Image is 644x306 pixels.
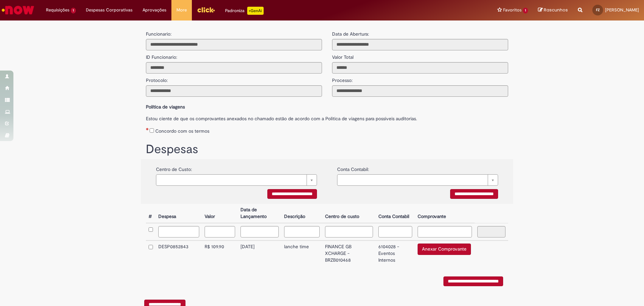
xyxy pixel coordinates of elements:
th: Centro de custo [322,204,376,223]
img: ServiceNow [1,3,35,17]
td: R$ 109.90 [202,241,238,266]
td: DESP0852843 [156,241,202,266]
div: Padroniza [225,7,264,15]
td: [DATE] [238,241,282,266]
img: click_logo_yellow_360x200.png [197,5,215,15]
a: Rascunhos [538,7,568,13]
span: Aprovações [143,7,166,13]
button: Anexar Comprovante [418,244,471,255]
p: +GenAi [247,7,264,15]
th: Descrição [281,204,322,223]
h1: Despesas [146,143,508,156]
th: Comprovante [415,204,475,223]
td: lanche time [281,241,322,266]
b: Política de viagens [146,104,185,110]
label: Conta Contabil: [337,163,369,173]
span: Favoritos [503,7,522,13]
label: Processo: [332,74,353,84]
label: ID Funcionario: [146,50,177,60]
label: Concordo com os termos [155,128,209,134]
th: Data de Lançamento [238,204,282,223]
span: Requisições [46,7,69,13]
th: Valor [202,204,238,223]
span: FZ [596,8,600,12]
span: More [176,7,187,13]
th: Conta Contabil [376,204,415,223]
label: Centro de Custo: [156,163,192,173]
label: Data de Abertura: [332,31,369,37]
th: Despesa [156,204,202,223]
td: Anexar Comprovante [415,241,475,266]
span: Despesas Corporativas [86,7,132,13]
label: Protocolo: [146,74,168,84]
td: FINANCE GB XCHARGE - BRZB010468 [322,241,376,266]
label: Funcionario: [146,31,171,37]
span: 1 [523,8,528,13]
th: # [146,204,156,223]
span: Rascunhos [544,7,568,13]
span: [PERSON_NAME] [605,7,639,13]
label: Estou ciente de que os comprovantes anexados no chamado estão de acordo com a Politica de viagens... [146,112,508,122]
span: 1 [71,8,76,13]
td: 6104028 - Eventos Internos [376,241,415,266]
a: Limpar campo {0} [156,174,317,186]
a: Limpar campo {0} [337,174,498,186]
label: Valor Total [332,50,354,60]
